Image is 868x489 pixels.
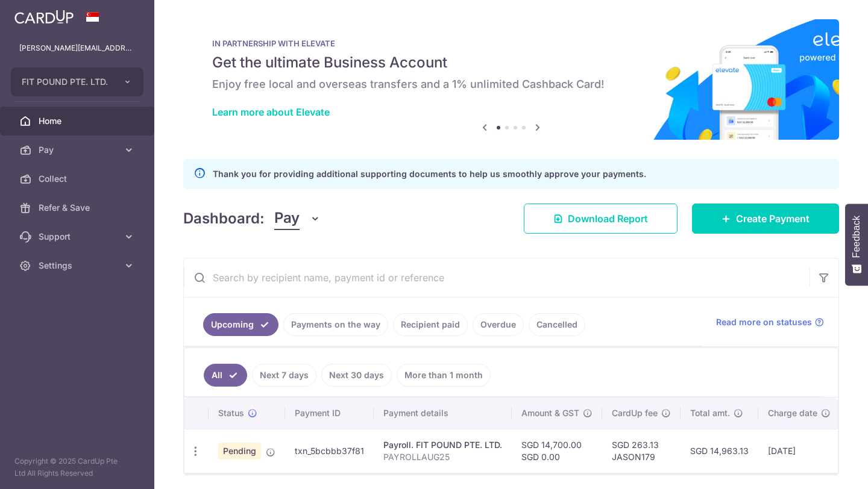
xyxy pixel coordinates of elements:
span: Charge date [768,407,817,419]
a: Read more on statuses [716,316,824,328]
td: txn_5bcbbb37f81 [285,429,374,473]
button: Feedback - Show survey [845,204,868,285]
img: Renovation banner [183,19,839,140]
h4: Dashboard: [183,208,265,229]
span: Total amt. [690,407,730,419]
a: All [204,364,247,387]
td: [DATE] [758,429,840,473]
a: Payments on the way [283,313,388,336]
span: Create Payment [736,211,810,226]
a: Create Payment [692,204,839,234]
span: FIT POUND PTE. LTD. [22,76,111,88]
p: [PERSON_NAME][EMAIL_ADDRESS][DOMAIN_NAME] [19,42,135,54]
input: Search by recipient name, payment id or reference [184,258,810,297]
span: Download Report [568,211,648,226]
button: FIT POUND PTE. LTD. [11,67,143,96]
a: Next 7 days [252,364,316,387]
span: Status [218,407,244,419]
h6: Enjoy free local and overseas transfers and a 1% unlimited Cashback Card! [212,77,810,92]
a: Cancelled [529,313,585,336]
td: SGD 14,963.13 [681,429,758,473]
span: Settings [39,260,118,272]
span: Pay [274,207,300,230]
td: SGD 14,700.00 SGD 0.00 [512,429,602,473]
span: Pay [39,144,118,156]
span: Feedback [851,216,862,258]
a: Next 30 days [321,364,392,387]
h5: Get the ultimate Business Account [212,53,810,72]
span: Read more on statuses [716,316,812,328]
a: Upcoming [203,313,278,336]
td: SGD 263.13 JASON179 [602,429,681,473]
span: Refer & Save [39,202,118,214]
a: More than 1 month [397,364,491,387]
span: Pending [218,443,261,459]
span: Home [39,115,118,127]
p: PAYROLLAUG25 [383,451,502,463]
span: Support [39,231,118,243]
span: Amount & GST [521,407,579,419]
p: IN PARTNERSHIP WITH ELEVATE [212,39,810,48]
a: Download Report [524,204,678,234]
p: Thank you for providing additional supporting documents to help us smoothly approve your payments. [213,167,646,181]
span: CardUp fee [612,407,658,419]
a: Learn more about Elevate [212,106,330,118]
th: Payment details [374,397,512,429]
img: CardUp [14,10,74,24]
button: Pay [274,207,321,230]
a: Recipient paid [393,313,468,336]
div: Payroll. FIT POUND PTE. LTD. [383,439,502,451]
iframe: Opens a widget where you can find more information [790,453,856,483]
span: Collect [39,173,118,185]
th: Payment ID [285,397,374,429]
a: Overdue [473,313,524,336]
